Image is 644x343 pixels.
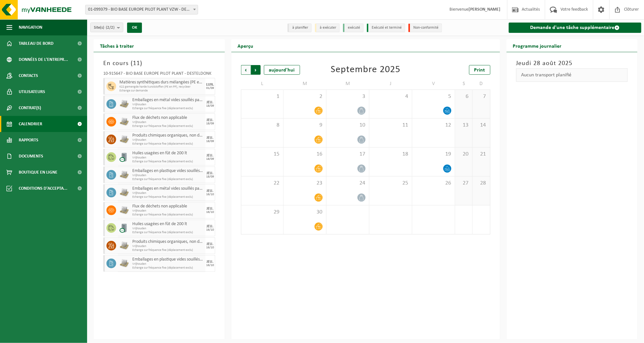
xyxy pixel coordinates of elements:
span: 4 [373,93,409,100]
div: Septembre 2025 [331,65,400,75]
div: JEU. [207,189,214,193]
span: 29 [245,209,280,216]
div: 16/10 [206,193,214,196]
img: LP-PA-00000-WDN-11 [119,205,129,215]
div: JEU. [207,100,214,104]
img: LP-PA-00000-WDN-11 [119,117,129,127]
td: M [284,78,327,90]
span: 9 [287,122,323,129]
span: Précédent [241,65,251,75]
div: JEU. [207,154,214,157]
button: Site(s)(2/2) [90,23,123,32]
span: Huiles usagées en fût de 200 lt [132,151,204,156]
span: 20 [458,151,469,158]
span: Vrijhouden [132,103,204,107]
span: Emballages en plastique vides souillés par des substances oxydants (comburant) [132,257,204,262]
span: Vrijhouden [132,227,204,231]
span: Echange sur demande [119,89,204,93]
span: 23 [287,180,323,187]
span: Navigation [19,19,42,35]
span: Vrijhouden [132,209,204,213]
span: 27 [458,180,469,187]
span: Suivant [251,65,261,75]
td: L [241,78,284,90]
div: 16/10 [206,228,214,232]
span: 3 [330,93,366,100]
div: JEU. [207,242,214,246]
img: LP-LD-00200-CU [119,223,129,233]
h3: Jeudi 28 août 2025 [516,59,628,68]
span: 17 [330,151,366,158]
span: 18 [373,151,409,158]
div: 18/09 [206,122,214,125]
span: Huiles usagées en fût de 200 lt [132,222,204,227]
span: 19 [416,151,452,158]
span: 13 [458,122,469,129]
div: 18/09 [206,104,214,108]
span: 11 [373,122,409,129]
td: V [412,78,455,90]
span: Vrijhouden [132,120,204,124]
span: 24 [330,180,366,187]
span: 10 [330,122,366,129]
span: Documents [19,148,43,164]
div: JEU. [207,224,214,228]
span: Contacts [19,68,38,84]
h2: Tâches à traiter [94,39,140,52]
span: 6 [458,93,469,100]
span: Vrijhouden [132,244,204,248]
span: Echange sur fréquence fixe (déplacement exclu) [132,266,204,270]
span: Produits chimiques organiques, non dangereux en petit emballage [132,133,204,138]
span: K22 gemengde harde kunststoffen (PE en PP), recycleer [119,85,204,89]
div: JEU. [207,260,214,264]
span: Print [474,68,485,73]
span: Conditions d'accepta... [19,180,67,196]
span: Echange sur fréquence fixe (déplacement exclu) [132,107,204,110]
div: aujourd'hui [264,65,300,75]
div: 16/10 [206,211,214,214]
div: 18/09 [206,175,214,178]
span: 30 [287,209,323,216]
span: Emballages en métal vides souillés par des substances dangereuses [132,186,204,191]
span: Echange sur fréquence fixe (déplacement exclu) [132,142,204,146]
span: Vrijhouden [132,156,204,160]
span: 11 [133,60,140,67]
span: Rapports [19,132,38,148]
span: Tableau de bord [19,35,54,52]
td: S [455,78,473,90]
img: LP-PA-00000-WDN-11 [119,99,129,109]
span: 01-099379 - BIO BASE EUROPE PILOT PLANT VZW - DESTELDONK [86,5,198,14]
div: 16/10 [206,264,214,267]
span: Site(s) [94,23,115,33]
span: Echange sur fréquence fixe (déplacement exclu) [132,248,204,252]
li: Non-conformité [408,24,442,32]
span: Echange sur fréquence fixe (déplacement exclu) [132,160,204,164]
span: Vrijhouden [132,174,204,177]
li: Exécuté et terminé [367,24,405,32]
span: 12 [416,122,452,129]
h2: Aperçu [231,39,260,52]
span: Echange sur fréquence fixe (déplacement exclu) [132,177,204,181]
span: Calendrier [19,116,42,132]
li: exécuté [343,24,364,32]
span: Echange sur fréquence fixe (déplacement exclu) [132,213,204,217]
span: Emballages en plastique vides souillés par des substances oxydants (comburant) [132,168,204,174]
span: 2 [287,93,323,100]
div: 18/09 [206,140,214,143]
div: JEU. [207,136,214,140]
span: Vrijhouden [132,191,204,195]
h2: Programme journalier [507,39,568,52]
span: Contrat(s) [19,100,41,116]
h3: En cours ( ) [103,59,215,68]
div: 01/09 [206,87,214,90]
span: 15 [245,151,280,158]
strong: [PERSON_NAME] [468,7,501,12]
span: 8 [245,122,280,129]
a: Demande d'une tâche supplémentaire [509,23,642,33]
img: LP-PA-00000-WDN-11 [119,259,129,268]
count: (2/2) [106,25,115,30]
span: Echange sur fréquence fixe (déplacement exclu) [132,195,204,199]
span: 01-099379 - BIO BASE EUROPE PILOT PLANT VZW - DESTELDONK [85,5,198,14]
span: 7 [476,93,487,100]
td: J [369,78,412,90]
